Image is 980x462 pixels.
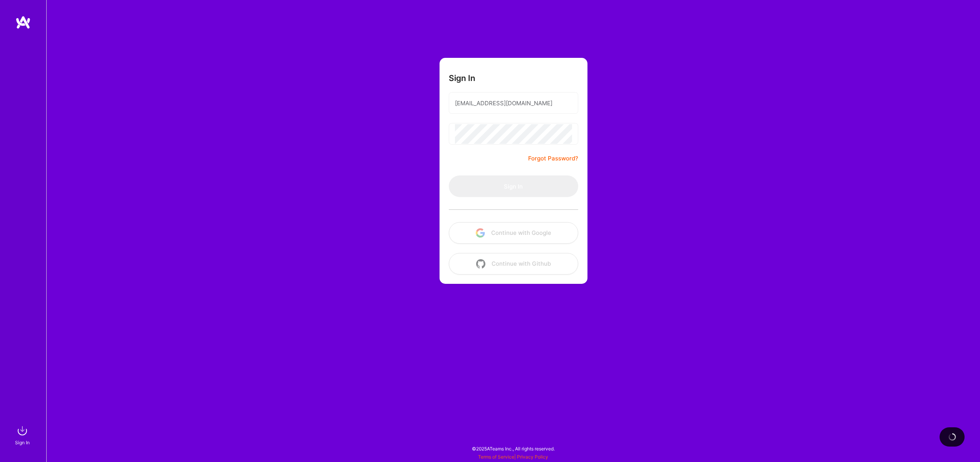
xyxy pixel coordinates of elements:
input: Email... [455,93,572,113]
button: Continue with Github [449,253,578,275]
a: Privacy Policy [517,454,548,460]
button: Sign In [449,175,578,197]
h3: Sign In [449,73,475,83]
a: Terms of Service [478,454,514,460]
img: icon [476,228,485,238]
img: loading [948,433,956,441]
a: Forgot Password? [528,154,578,163]
div: © 2025 ATeams Inc., All rights reserved. [46,439,980,458]
img: sign in [15,423,30,438]
div: Sign In [15,438,30,447]
span: | [478,454,548,460]
a: sign inSign In [16,423,30,447]
img: logo [15,15,31,29]
img: icon [476,259,485,268]
button: Continue with Google [449,222,578,244]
